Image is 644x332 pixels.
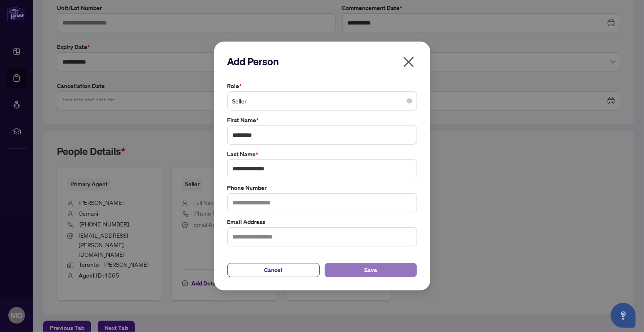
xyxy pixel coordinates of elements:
[325,263,417,277] button: Save
[407,98,412,103] span: close-circle
[227,183,417,192] label: Phone Number
[364,263,377,277] span: Save
[611,303,636,328] button: Open asap
[227,150,417,159] label: Last Name
[227,263,320,277] button: Cancel
[232,93,412,109] span: Seller
[264,263,283,277] span: Cancel
[402,55,415,69] span: close
[227,81,417,91] label: Role
[227,116,417,125] label: First Name
[227,55,417,68] h2: Add Person
[227,217,417,226] label: Email Address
